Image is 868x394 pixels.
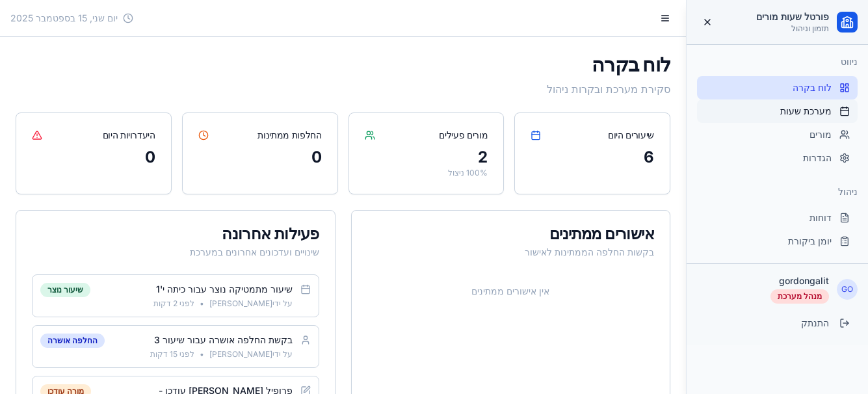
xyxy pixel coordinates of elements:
[200,349,204,360] span: •
[150,349,194,360] span: לפני 15 דקות
[365,147,488,168] div: 2
[780,105,832,118] span: מערכת שעות
[697,274,829,287] p: gordongalit
[16,81,670,97] p: סקירת מערכת ובקרות ניהול
[608,129,654,142] div: שיעורים היום
[365,168,488,178] p: 100 % ניצול
[793,81,832,94] span: לוח בקרה
[40,283,90,297] div: שיעור נוצר
[439,129,488,142] div: מורים פעילים
[32,226,319,242] div: פעילות אחרונה
[367,274,655,308] p: אין אישורים ממתינים
[367,226,655,242] div: אישורים ממתינים
[40,334,105,348] div: החלפה אושרה
[198,147,322,168] div: 0
[367,246,655,259] div: בקשות החלפה הממתינות לאישור
[103,129,155,142] div: היעדרויות היום
[16,53,670,76] h1: לוח בקרה
[809,128,832,141] span: מורים
[153,298,194,309] span: לפני 2 דקות
[112,334,293,347] p: בקשת החלפה אושרה עבור שיעור 3
[200,298,204,309] span: •
[697,311,858,335] button: התנתק
[209,349,293,360] span: על ידי [PERSON_NAME]
[697,123,858,146] a: מורים
[837,279,858,300] span: GO
[697,99,858,123] a: מערכת שעות
[257,129,321,142] div: החלפות ממתינות
[809,211,832,224] span: דוחות
[32,246,319,259] div: שינויים ועדכונים אחרונים במערכת
[697,185,858,198] h3: ניהול
[32,147,155,168] div: 0
[697,55,858,68] h3: ניווט
[756,23,829,34] p: תזמון וניהול
[770,289,829,304] div: מנהל מערכת
[788,235,832,248] span: יומן ביקורת
[697,230,858,253] a: יומן ביקורת
[98,283,293,296] p: שיעור מתמטיקה נוצר עבור כיתה י'1
[803,151,832,164] span: הגדרות
[697,206,858,230] a: דוחות
[209,298,293,309] span: על ידי [PERSON_NAME]
[756,10,829,23] h1: פורטל שעות מורים
[531,147,654,168] div: 6
[697,146,858,170] a: הגדרות
[697,76,858,99] a: לוח בקרה
[10,12,133,25] div: יום שני, 15 בספטמבר 2025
